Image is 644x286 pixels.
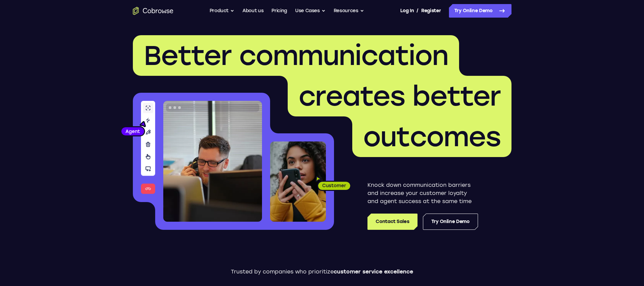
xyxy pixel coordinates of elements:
a: Log In [400,4,414,18]
a: Go to the home page [133,7,173,15]
button: Use Cases [295,4,326,18]
span: outcomes [363,120,501,153]
a: Pricing [271,4,287,18]
a: About us [242,4,263,18]
span: creates better [299,80,501,112]
a: Try Online Demo [449,4,511,18]
a: Register [421,4,441,18]
a: Try Online Demo [423,214,478,230]
span: / [416,7,419,15]
p: Knock down communication barriers and increase your customer loyalty and agent success at the sam... [367,181,478,205]
button: Resources [334,4,364,18]
span: customer service excellence [334,268,413,275]
a: Contact Sales [367,214,417,230]
img: A customer support agent talking on the phone [163,101,262,222]
button: Product [210,4,235,18]
span: Better communication [144,39,448,72]
img: A customer holding their phone [270,141,326,222]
